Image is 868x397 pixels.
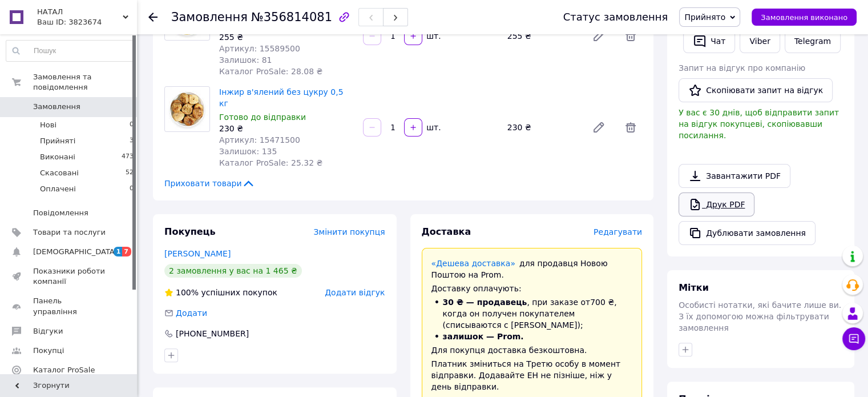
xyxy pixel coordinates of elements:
a: Редагувати [587,25,610,47]
span: Каталог ProSale [33,365,95,375]
span: Замовлення [171,10,248,24]
span: Приховати товари [164,178,255,189]
div: 255 ₴ [219,31,354,43]
span: Показники роботи компанії [33,266,106,287]
a: Viber [740,29,780,53]
span: залишок — Prom. [443,332,524,341]
span: Оплачені [40,184,76,194]
a: [PERSON_NAME] [164,249,231,258]
span: 3 [130,136,134,146]
span: У вас є 30 днів, щоб відправити запит на відгук покупцеві, скопіювавши посилання. [679,108,839,140]
a: Telegram [785,29,841,53]
span: Змінити покупця [314,227,385,236]
input: Пошук [6,41,134,61]
span: Залишок: 135 [219,147,277,156]
a: Завантажити PDF [679,164,790,188]
button: Скопіювати запит на відгук [679,78,833,102]
a: Редагувати [587,116,610,139]
span: 0 [130,120,134,130]
span: Покупець [164,226,216,237]
span: 7 [122,247,131,256]
div: для продавця Новою Поштою на Prom. [431,258,633,280]
span: Скасовані [40,168,79,178]
div: 2 замовлення у вас на 1 465 ₴ [164,264,302,278]
div: [PHONE_NUMBER] [175,328,250,339]
div: шт. [423,30,442,42]
span: Артикул: 15589500 [219,44,300,53]
span: Додати відгук [325,288,385,297]
div: Ваш ID: 3823674 [37,17,137,27]
span: Повідомлення [33,208,88,218]
span: Покупці [33,346,64,356]
span: Нові [40,120,56,130]
button: Чат з покупцем [842,327,865,350]
span: Залишок: 81 [219,55,272,65]
span: 473 [122,152,134,162]
span: 0 [130,184,134,194]
a: Інжир в'ялений без цукру 0,5 кг [219,87,344,108]
div: 230 ₴ [219,123,354,134]
span: Видалити [619,116,642,139]
div: 255 ₴ [503,28,583,44]
div: 230 ₴ [503,119,583,135]
span: №356814081 [251,10,332,24]
span: Каталог ProSale: 28.08 ₴ [219,67,322,76]
span: Замовлення [33,102,80,112]
span: Прийнято [684,13,725,22]
span: Товари та послуги [33,227,106,238]
span: Запит на відгук про компанію [679,63,805,73]
img: Інжир в'ялений без цукру 0,5 кг [165,87,209,131]
span: Додати [176,308,207,318]
a: «Дешева доставка» [431,259,515,268]
span: Готово до відправки [219,113,306,122]
li: , при заказе от 700 ₴ , когда он получен покупателем (списываются с [PERSON_NAME]); [431,296,633,331]
span: Видалити [619,25,642,47]
span: 100% [176,288,199,297]
span: Мітки [679,282,709,293]
span: Відгуки [33,326,63,336]
div: Для покупця доставка безкоштовна. [431,344,633,356]
div: Статус замовлення [563,11,668,23]
span: Прийняті [40,136,75,146]
span: 52 [126,168,134,178]
span: 1 [114,247,123,256]
span: 30 ₴ — продавець [443,298,527,307]
button: Дублювати замовлення [679,221,815,245]
span: Замовлення виконано [761,13,847,22]
span: Редагувати [594,227,642,236]
div: Повернутися назад [148,11,158,23]
div: шт. [423,122,442,133]
span: Виконані [40,152,75,162]
span: Каталог ProSale: 25.32 ₴ [219,158,322,167]
span: Артикул: 15471500 [219,135,300,145]
button: Чат [683,29,735,53]
span: Особисті нотатки, які бачите лише ви. З їх допомогою можна фільтрувати замовлення [679,300,841,332]
button: Замовлення виконано [752,9,857,26]
div: успішних покупок [164,287,277,298]
div: Доставку оплачують: [431,283,633,294]
a: Друк PDF [679,193,754,216]
span: Замовлення та повідомлення [33,72,137,93]
span: [DEMOGRAPHIC_DATA] [33,247,118,257]
span: Доставка [422,226,471,237]
span: Панель управління [33,296,106,316]
span: НАТАЛ [37,7,123,17]
div: Платник зміниться на Третю особу в момент відправки. Додавайте ЕН не пізніше, ніж у день відправки. [431,358,633,392]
